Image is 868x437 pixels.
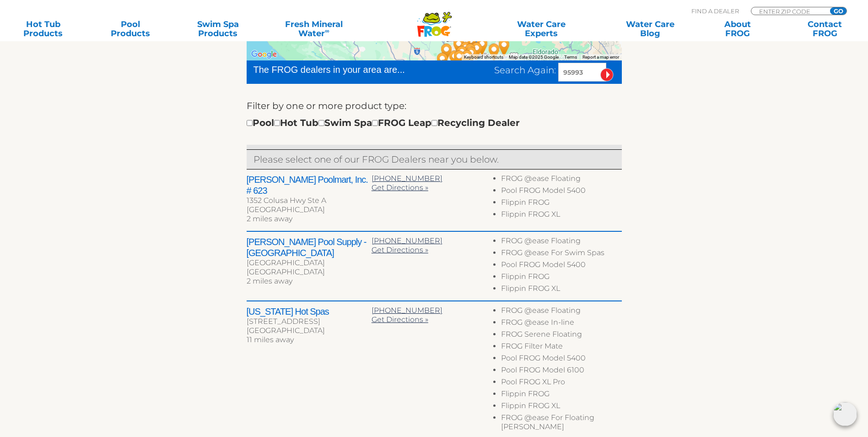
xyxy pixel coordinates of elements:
[830,7,846,15] input: GO
[758,7,820,15] input: Zip Code Form
[434,56,455,81] div: All Clear Pools & Spas, Inc. - Greenhaven - 43 miles away.
[501,260,621,272] li: Pool FROG Model 5400
[247,174,372,196] h2: [PERSON_NAME] Poolmart, Inc. # 623
[247,258,372,268] div: [GEOGRAPHIC_DATA]
[501,354,621,366] li: Pool FROG Model 5400
[247,317,372,326] div: [STREET_ADDRESS]
[501,342,621,354] li: FROG Filter Mate
[372,315,428,324] a: Get Directions »
[501,389,621,401] li: Flippin FROG
[247,236,372,258] h2: [PERSON_NAME] Pool Supply - [GEOGRAPHIC_DATA]
[372,246,428,254] a: Get Directions »
[791,20,859,38] a: ContactFROG
[703,20,771,38] a: AboutFROG
[247,98,406,113] label: Filter by one or more product type:
[247,205,372,214] div: [GEOGRAPHIC_DATA]
[501,306,621,318] li: FROG @ease Floating
[184,20,252,38] a: Swim SpaProducts
[449,47,470,71] div: Leslie's Poolmart Inc # 139 - 40 miles away.
[372,183,428,192] a: Get Directions »
[501,236,621,248] li: FROG @ease Floating
[247,277,292,285] span: 2 miles away
[501,174,621,186] li: FROG @ease Floating
[501,248,621,260] li: FROG @ease For Swim Spas
[247,306,372,317] h2: [US_STATE] Hot Spas
[9,20,77,38] a: Hot TubProducts
[501,366,621,377] li: Pool FROG Model 6100
[600,68,614,82] input: Submit
[457,46,478,71] div: The Hot Tub Place of Sacramento - 42 miles away.
[249,49,279,60] a: Open this area in Google Maps (opens a new window)
[494,65,556,76] span: Search Again:
[452,42,473,67] div: Leslie's Poolmart, Inc. # 313 - 38 miles away.
[372,174,442,183] a: [PHONE_NUMBER]
[582,55,619,60] a: Report a map error
[325,27,329,34] sup: ∞
[432,49,453,74] div: The Hot Tub Store - West Sacramento - 39 miles away.
[444,47,465,71] div: Geremia Pools & Landscaping - Sacramento - 39 miles away.
[501,198,621,210] li: Flippin FROG
[501,401,621,413] li: Flippin FROG XL
[501,330,621,342] li: FROG Serene Floating
[616,20,684,38] a: Water CareBlog
[435,57,456,82] div: Leslie's Poolmart, Inc. # 268 - 44 miles away.
[271,20,356,38] a: Fresh MineralWater∞
[501,186,621,198] li: Pool FROG Model 5400
[247,268,372,277] div: [GEOGRAPHIC_DATA]
[509,55,559,60] span: Map data ©2025 Google
[464,54,503,60] button: Keyboard shortcuts
[247,115,520,130] div: Pool Hot Tub Swim Spa FROG Leap Recycling Dealer
[247,196,372,205] div: 1352 Colusa Hwy Ste A
[247,326,372,335] div: [GEOGRAPHIC_DATA]
[247,335,294,344] span: 11 miles away
[501,210,621,222] li: Flippin FROG XL
[501,413,621,434] li: FROG @ease For Floating [PERSON_NAME]
[461,43,482,68] div: California Backyard - Rancho Cordova - 42 miles away.
[97,20,165,38] a: PoolProducts
[501,284,621,296] li: Flippin FROG XL
[249,49,279,60] img: Google
[253,63,438,76] div: The FROG dealers in your area are...
[247,214,292,223] span: 2 miles away
[501,272,621,284] li: Flippin FROG
[833,402,857,426] img: openIcon
[486,20,597,38] a: Water CareExperts
[501,318,621,330] li: FROG @ease In-line
[372,236,442,245] a: [PHONE_NUMBER]
[484,40,505,65] div: All Seasons Pools & Spas - Shingle Springs - 50 miles away.
[691,7,739,15] p: Find A Dealer
[494,35,515,60] div: The Pool Place - 54 miles away.
[372,306,442,315] a: [PHONE_NUMBER]
[564,55,577,60] a: Terms (opens in new tab)
[501,377,621,389] li: Pool FROG XL Pro
[253,152,615,167] p: Please select one of our FROG Dealers near you below.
